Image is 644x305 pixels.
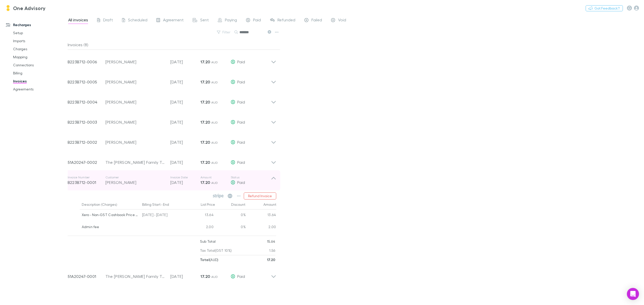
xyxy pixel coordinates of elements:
span: Paid [237,79,245,84]
p: Amount [200,175,231,179]
div: The [PERSON_NAME] Family Trust [105,273,165,279]
span: AUD [211,80,218,84]
div: 13.64 [185,210,216,222]
div: Xero - Non-GST Cashbook Price Plan [82,210,138,220]
p: [DATE] [170,159,200,165]
p: 15.64 [267,237,275,246]
div: [PERSON_NAME] [105,59,165,65]
span: AUD [211,275,218,279]
span: AUD [211,141,218,144]
div: 0% [216,222,246,234]
p: 1.56 [269,246,275,255]
span: All invoices [68,17,88,24]
p: Invoice Date [170,175,200,179]
button: Refund Invoice [244,192,276,199]
span: Failed [311,17,322,24]
button: Filter [214,29,233,35]
div: B223B712-0003[PERSON_NAME][DATE]17.20 AUDPaid [64,110,280,130]
p: [DATE] [170,139,200,145]
p: B223B712-0001 [68,179,105,185]
a: Connections [8,61,72,69]
span: Paid [253,17,261,24]
p: B223B712-0005 [68,79,105,85]
div: B223B712-0005[PERSON_NAME][DATE]17.20 AUDPaid [64,70,280,90]
a: Imports [8,37,72,45]
button: Got Feedback? [586,5,623,11]
div: [PERSON_NAME] [105,179,165,185]
span: Paid [237,274,245,279]
p: [DATE] [170,119,200,125]
strong: 17.20 [200,180,210,185]
strong: 17.20 [200,160,210,165]
a: Charges [8,45,72,53]
strong: 17.20 [200,59,210,64]
span: AUD [211,60,218,64]
div: Open Intercom Messenger [627,288,639,300]
strong: 17.20 [267,258,275,262]
div: [PERSON_NAME] [105,79,165,85]
span: Paid [237,180,245,185]
span: Paying [225,17,237,24]
div: 2.00 [185,222,216,234]
span: Draft [103,17,113,24]
div: [DATE] - [DATE] [140,210,185,222]
a: Setup [8,29,72,37]
p: Sub Total [200,237,216,246]
p: [DATE] [170,99,200,105]
div: The [PERSON_NAME] Family Trust [105,159,165,165]
strong: Total [200,258,210,262]
p: Status [231,175,271,179]
div: 13.64 [246,210,276,222]
p: B223B712-0006 [68,59,105,65]
a: Billing [8,69,72,77]
span: Void [338,17,346,24]
span: AUD [211,181,218,185]
span: Paid [237,160,245,165]
div: Invoice NumberB223B712-0001Customer[PERSON_NAME]Invoice Date[DATE]Amount17.20 AUDStatusPaid [64,170,280,190]
h3: One Advisory [13,5,46,11]
p: Customer [105,175,165,179]
a: Recharges [1,21,72,29]
strong: 17.20 [200,120,210,125]
span: AUD [211,161,218,165]
div: Admin fee [82,222,138,232]
p: B223B712-0003 [68,119,105,125]
img: One Advisory's Logo [5,5,11,11]
a: Agreements [8,85,72,93]
a: Invoices [8,77,72,85]
span: Paid [237,140,245,144]
strong: 17.20 [200,99,210,105]
span: Paid [237,59,245,64]
p: Tax Total (GST 10%) [200,246,232,255]
a: One Advisory [2,2,49,14]
p: ( AUD ) [200,255,219,264]
span: Paid [237,99,245,104]
div: [PERSON_NAME] [105,119,165,125]
p: [DATE] [170,273,200,279]
span: Scheduled [128,17,147,24]
strong: 17.20 [200,140,210,145]
span: Agreement [163,17,184,24]
p: 51A20247-0002 [68,159,105,165]
strong: 17.20 [200,79,210,84]
div: [PERSON_NAME] [105,99,165,105]
p: B223B712-0004 [68,99,105,105]
p: Invoice Number [68,175,105,179]
p: B223B712-0002 [68,139,105,145]
div: 51A20247-0002The [PERSON_NAME] Family Trust[DATE]17.20 AUDPaid [64,150,280,170]
div: B223B712-0006[PERSON_NAME][DATE]17.20 AUDPaid [64,50,280,70]
p: [DATE] [170,179,200,185]
span: Paid [237,120,245,124]
span: AUD [211,100,218,104]
p: 51A20247-0001 [68,273,105,279]
p: [DATE] [170,59,200,65]
strong: 17.20 [200,274,210,279]
div: B223B712-0002[PERSON_NAME][DATE]17.20 AUDPaid [64,130,280,150]
span: Sent [200,17,209,24]
span: Refunded [277,17,295,24]
div: B223B712-0004[PERSON_NAME][DATE]17.20 AUDPaid [64,90,280,110]
div: 2.00 [246,222,276,234]
div: 51A20247-0001The [PERSON_NAME] Family Trust[DATE]17.20 AUDPaid [64,264,280,284]
div: [PERSON_NAME] [105,139,165,145]
p: [DATE] [170,79,200,85]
